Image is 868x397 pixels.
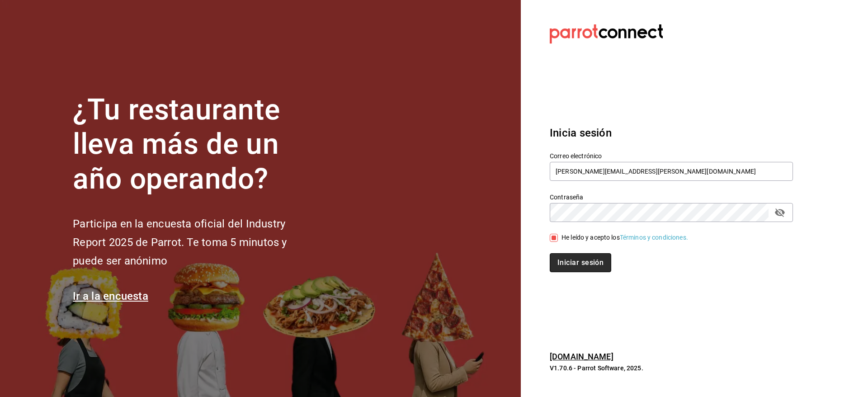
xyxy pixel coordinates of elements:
h1: ¿Tu restaurante lleva más de un año operando? [73,93,317,197]
p: V1.70.6 - Parrot Software, 2025. [550,364,793,373]
h2: Participa en la encuesta oficial del Industry Report 2025 de Parrot. Te toma 5 minutos y puede se... [73,215,317,270]
button: passwordField [772,205,788,220]
h3: Inicia sesión [550,125,793,141]
input: Ingresa tu correo electrónico [550,162,793,181]
button: Iniciar sesión [550,253,611,272]
label: Contraseña [550,194,793,200]
a: [DOMAIN_NAME] [550,352,613,361]
div: He leído y acepto los [561,233,688,242]
a: Términos y condiciones. [620,234,688,241]
a: Ir a la encuesta [73,290,148,302]
label: Correo electrónico [550,152,793,159]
